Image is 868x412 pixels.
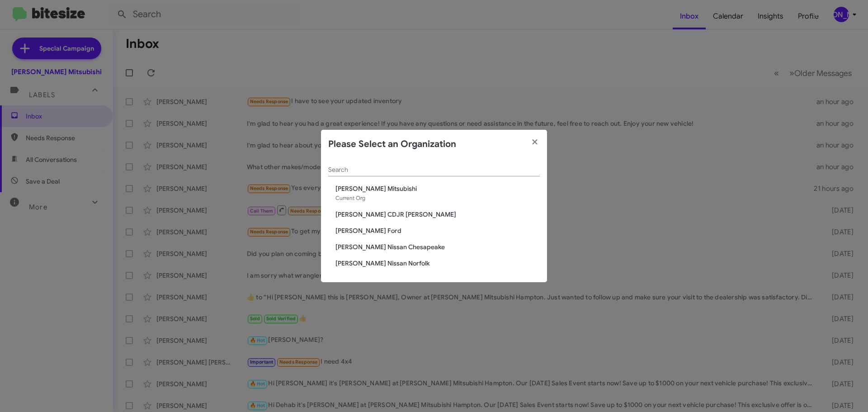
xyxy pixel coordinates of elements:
span: [PERSON_NAME] Nissan Norfolk [335,259,540,268]
span: [PERSON_NAME] Nissan Chesapeake [335,242,540,251]
span: Current Org [335,194,365,201]
span: [PERSON_NAME] Ford [335,226,540,235]
span: [PERSON_NAME] Mitsubishi [335,184,540,193]
h2: Please Select an Organization [328,137,456,152]
span: [PERSON_NAME] CDJR [PERSON_NAME] [335,210,540,219]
